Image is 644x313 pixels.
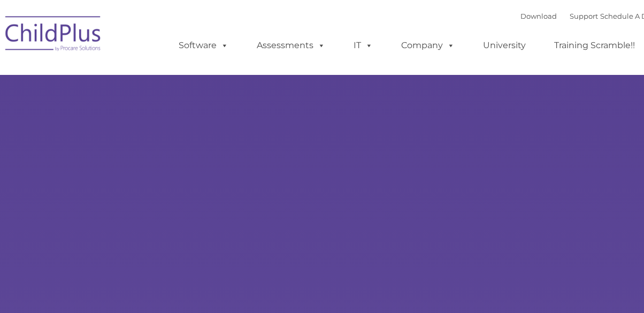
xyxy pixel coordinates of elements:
[246,35,336,56] a: Assessments
[570,12,598,20] a: Support
[390,35,465,56] a: Company
[520,12,557,20] a: Download
[472,35,536,56] a: University
[343,35,384,56] a: IT
[168,35,239,56] a: Software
